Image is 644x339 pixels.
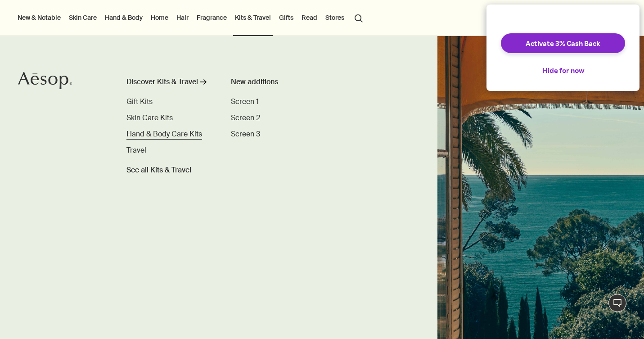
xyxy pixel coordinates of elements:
[277,12,295,23] a: Gifts
[231,96,259,107] a: Screen 1
[351,9,367,26] button: Open search
[126,165,191,176] span: See all Kits & Travel
[103,12,144,23] a: Hand & Body
[126,145,146,155] span: Travel
[437,36,644,339] img: Ocean scenery viewed from open shutter windows.
[126,145,146,156] a: Travel
[231,113,260,122] span: Screen 2
[126,129,202,139] span: Hand & Body Care Kits
[231,129,260,140] a: Screen 3
[126,96,153,107] a: Gift Kits
[126,97,153,106] span: Gift Kits
[231,77,334,87] div: New additions
[67,12,99,23] a: Skin Care
[324,12,346,23] button: Stores
[126,113,173,122] span: Skin Care Kits
[16,12,63,23] button: New & Notable
[231,113,260,123] a: Screen 2
[195,12,229,23] a: Fragrance
[16,69,74,94] a: Aesop
[126,77,211,91] a: Discover Kits & Travel
[126,113,173,123] a: Skin Care Kits
[126,161,191,176] a: See all Kits & Travel
[300,12,319,23] a: Read
[231,97,259,106] span: Screen 1
[126,129,202,140] a: Hand & Body Care Kits
[175,12,190,23] a: Hair
[233,12,273,23] a: Kits & Travel
[126,77,198,87] div: Discover Kits & Travel
[608,294,626,312] button: Live Assistance
[18,72,72,90] svg: Aesop
[149,12,170,23] a: Home
[231,129,260,139] span: Screen 3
